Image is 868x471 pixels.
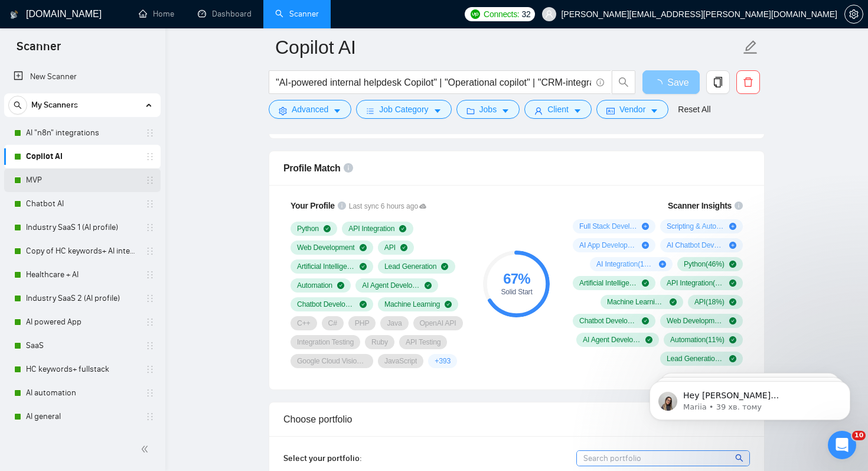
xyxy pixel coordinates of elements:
[577,451,749,466] input: Search portfolio
[338,202,346,210] span: info-circle
[145,341,155,350] span: holder
[4,65,161,89] li: New Scanner
[283,163,341,173] span: Profile Match
[360,301,367,308] span: check-circle
[612,70,635,94] button: search
[333,106,341,115] span: caret-down
[524,100,592,119] button: userClientcaret-down
[328,319,337,328] span: C#
[10,5,18,24] img: logo
[642,242,649,249] span: plus-circle
[729,261,736,268] span: check-circle
[31,93,78,117] span: My Scanners
[26,310,138,334] a: AI powered App
[26,168,138,192] a: MVP
[650,106,658,115] span: caret-down
[606,106,615,115] span: idcard
[297,356,367,366] span: Google Cloud Vision API
[297,300,355,309] span: Chatbot Development
[642,280,649,287] span: check-circle
[291,201,335,210] span: Your Profile
[668,202,732,210] span: Scanner Insights
[596,79,604,86] span: info-circle
[642,70,700,94] button: Save
[8,96,27,115] button: search
[337,282,344,289] span: check-circle
[579,222,637,231] span: Full Stack Development ( 36 %)
[26,216,138,239] a: Industry SaaS 1 (AI profile)
[26,121,138,145] a: AI "n8n" integrations
[579,316,637,326] span: Chatbot Development ( 14 %)
[283,453,362,463] span: Select your portfolio:
[684,259,725,269] span: Python ( 46 %)
[276,75,591,90] input: Search Freelance Jobs...
[297,262,355,271] span: Artificial Intelligence
[275,33,740,62] input: Scanner name...
[145,388,155,398] span: holder
[26,334,138,358] a: SaaS
[645,336,652,343] span: check-circle
[844,9,863,19] a: setting
[275,9,319,19] a: searchScanner
[387,319,402,328] span: Java
[145,294,155,303] span: holder
[619,103,645,116] span: Vendor
[642,317,649,324] span: check-circle
[547,103,569,116] span: Client
[743,40,758,55] span: edit
[425,282,432,289] span: check-circle
[297,281,332,290] span: Automation
[670,298,677,306] span: check-circle
[400,244,407,251] span: check-circle
[678,103,710,116] a: Reset All
[297,224,319,233] span: Python
[145,246,155,256] span: holder
[384,300,440,309] span: Machine Learning
[441,263,448,270] span: check-circle
[145,365,155,374] span: holder
[596,100,668,119] button: idcardVendorcaret-down
[145,128,155,138] span: holder
[707,77,729,87] span: copy
[297,319,311,328] span: C++
[521,8,530,21] span: 32
[828,431,856,459] iframe: Intercom live chat
[852,431,866,440] span: 10
[736,70,760,94] button: delete
[371,337,388,347] span: Ruby
[706,70,730,94] button: copy
[26,358,138,381] a: HC keywords+ fullstack
[484,8,519,21] span: Connects:
[844,5,863,24] button: setting
[466,106,475,115] span: folder
[283,402,750,436] div: Choose portfolio
[420,319,456,328] span: OpenAI API
[607,297,665,307] span: Machine Learning ( 21 %)
[845,9,863,19] span: setting
[729,298,736,306] span: check-circle
[694,297,725,307] span: API ( 18 %)
[612,77,635,87] span: search
[139,9,174,19] a: homeHome
[362,281,420,290] span: AI Agent Development
[667,354,725,363] span: Lead Generation ( 11 %)
[406,337,441,347] span: API Testing
[729,242,736,249] span: plus-circle
[292,103,328,116] span: Advanced
[145,317,155,327] span: holder
[433,106,442,115] span: caret-down
[384,243,396,252] span: API
[26,381,138,405] a: AI automation
[145,270,155,280] span: holder
[279,106,287,115] span: setting
[324,225,331,232] span: check-circle
[26,145,138,168] a: Copilot AI
[435,356,451,366] span: + 393
[26,192,138,216] a: Chatbot AI
[384,262,436,271] span: Lead Generation
[348,224,394,233] span: API Integration
[573,106,582,115] span: caret-down
[667,241,725,250] span: AI Chatbot Development ( 11 %)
